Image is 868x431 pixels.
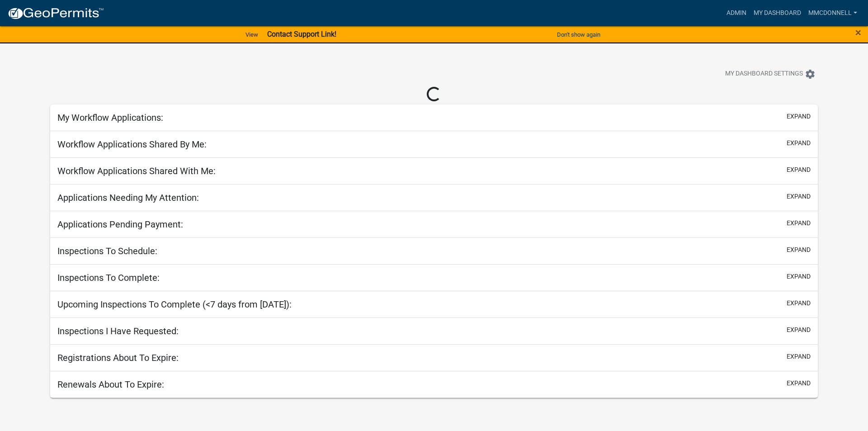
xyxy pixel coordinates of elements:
[723,5,750,22] a: Admin
[787,298,811,308] button: expand
[787,245,811,255] button: expand
[57,219,183,230] h5: Applications Pending Payment:
[57,139,207,150] h5: Workflow Applications Shared By Me:
[718,65,823,83] button: My Dashboard Settingssettings
[57,272,160,283] h5: Inspections To Complete:
[787,379,811,388] button: expand
[57,352,179,363] h5: Registrations About To Expire:
[242,27,262,42] a: View
[57,166,216,176] h5: Workflow Applications Shared With Me:
[57,326,179,336] h5: Inspections I Have Requested:
[57,299,292,310] h5: Upcoming Inspections To Complete (<7 days from [DATE]):
[805,69,816,80] i: settings
[57,379,164,390] h5: Renewals About To Expire:
[787,112,811,121] button: expand
[787,138,811,148] button: expand
[750,5,805,22] a: My Dashboard
[805,5,861,22] a: mmcdonnell
[57,112,163,123] h5: My Workflow Applications:
[855,26,861,39] span: ×
[57,246,157,256] h5: Inspections To Schedule:
[787,272,811,281] button: expand
[725,69,803,80] span: My Dashboard Settings
[57,192,199,203] h5: Applications Needing My Attention:
[267,30,336,38] strong: Contact Support Link!
[787,218,811,228] button: expand
[855,27,861,38] button: Close
[787,165,811,175] button: expand
[787,192,811,201] button: expand
[787,352,811,361] button: expand
[787,325,811,335] button: expand
[553,27,604,42] button: Don't show again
